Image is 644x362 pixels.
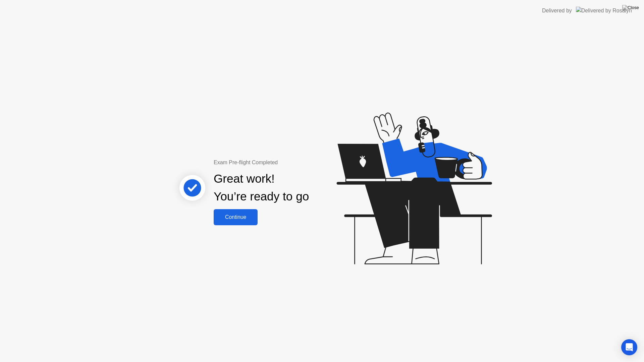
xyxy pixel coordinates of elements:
div: Continue [216,214,256,220]
button: Continue [214,209,258,225]
div: Open Intercom Messenger [621,339,637,355]
img: Close [622,5,639,10]
div: Exam Pre-flight Completed [214,159,352,167]
div: Great work! You’re ready to go [214,170,309,205]
div: Delivered by [542,7,572,15]
img: Delivered by Rosalyn [576,7,632,14]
